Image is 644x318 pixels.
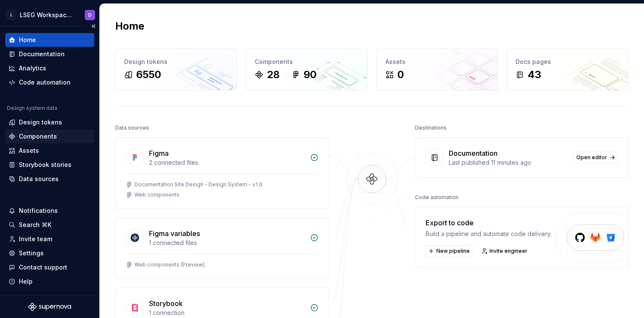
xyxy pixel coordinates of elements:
div: Documentation [19,50,65,58]
a: Design tokens6550 [115,48,237,91]
div: 1 connected files [149,239,305,247]
div: Components [19,132,57,141]
div: Components [255,58,359,66]
a: Invite engineer [479,245,531,257]
a: Home [5,33,94,47]
div: LSEG Workspace Design System [20,11,75,19]
div: Contact support [19,263,67,272]
div: Settings [19,249,44,257]
div: Build a pipeline and automate code delivery. [426,230,552,238]
div: L [6,10,16,20]
a: Data sources [5,172,94,186]
div: Figma [149,148,169,158]
span: Open editor [576,154,607,161]
div: Documentation [449,148,498,158]
a: Docs pages43 [507,48,629,91]
div: 0 [397,68,404,82]
div: Assets [19,146,39,155]
div: Home [19,36,36,44]
div: Data sources [115,122,149,134]
div: Data sources [19,175,59,183]
div: Code automation [415,191,459,203]
div: Storybook stories [19,161,72,169]
div: Export to code [426,218,552,228]
a: Assets [5,144,94,157]
div: Help [19,277,33,286]
div: Search ⌘K [19,221,51,229]
div: 28 [267,68,280,82]
svg: Supernova Logo [28,303,71,311]
div: D [88,12,92,18]
span: New pipeline [436,248,470,254]
div: Assets [385,58,489,66]
div: Code automation [19,78,71,87]
button: Notifications [5,204,94,218]
div: Docs pages [516,58,620,66]
span: Invite engineer [489,248,528,254]
div: Notifications [19,206,58,215]
a: Invite team [5,232,94,246]
a: Storybook stories [5,158,94,172]
div: 2 connected files [149,158,305,167]
div: Last published 11 minutes ago [449,158,568,167]
a: Analytics [5,61,94,75]
div: Analytics [19,64,46,73]
div: Storybook [149,298,183,309]
button: Collapse sidebar [87,20,99,32]
a: Code automation [5,76,94,89]
a: Open editor [572,151,618,164]
div: Web components (Preview) [134,261,205,268]
button: New pipeline [426,245,474,257]
div: 6550 [136,68,161,82]
a: Figma variables1 connected filesWeb components (Preview) [115,218,329,279]
a: Figma2 connected filesDocumentation Site Design - Design System - v.1.0Web components [115,137,329,209]
h2: Home [115,19,144,33]
div: Invite team [19,235,52,243]
div: Design tokens [19,118,62,127]
div: Documentation Site Design - Design System - v.1.0 [134,181,262,188]
button: Help [5,275,94,288]
div: Web components [134,191,179,198]
a: Components [5,130,94,143]
div: 43 [528,68,541,82]
div: Figma variables [149,228,200,239]
a: Settings [5,246,94,260]
a: Components2890 [246,48,368,91]
div: Design system data [7,105,57,112]
button: LLSEG Workspace Design SystemD [2,6,98,24]
div: 1 connection [149,309,305,317]
button: Search ⌘K [5,218,94,232]
a: Assets0 [376,48,498,91]
a: Documentation [5,47,94,61]
div: 90 [304,68,316,82]
a: Design tokens [5,115,94,129]
button: Contact support [5,260,94,274]
div: Destinations [415,122,447,134]
div: Design tokens [124,58,228,66]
